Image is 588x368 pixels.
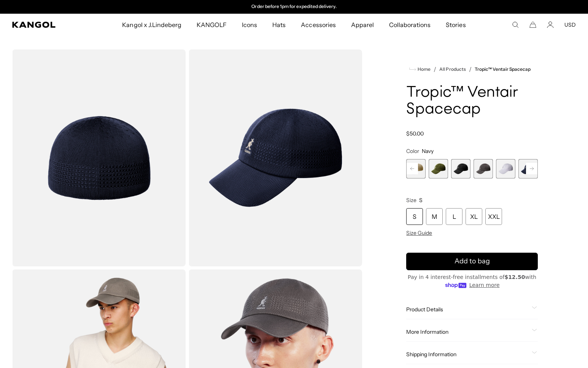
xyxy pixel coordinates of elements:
[416,67,431,72] span: Home
[272,14,286,36] span: Hats
[406,253,538,270] button: Add to bag
[431,65,436,74] li: /
[343,14,381,36] a: Apparel
[122,14,181,36] span: Kangol x J.Lindeberg
[512,21,519,28] summary: Search here
[406,130,424,137] span: $50.00
[251,4,336,10] p: Order before 1pm for expedited delivery.
[216,4,372,10] div: Announcement
[301,14,335,36] span: Accessories
[474,159,493,178] label: Charcoal
[406,328,529,335] span: More Information
[466,65,472,74] li: /
[389,14,431,36] span: Collaborations
[216,4,372,10] slideshow-component: Announcement bar
[438,14,473,36] a: Stories
[439,67,466,72] a: All Products
[12,49,186,266] img: color-navy
[409,66,431,73] a: Home
[529,21,536,28] button: Cart
[455,256,490,266] span: Add to bag
[429,159,448,178] div: 3 of 8
[429,159,448,178] label: Army Green
[406,306,529,313] span: Product Details
[451,159,470,178] div: 4 of 8
[547,21,554,28] a: Account
[406,208,423,225] div: S
[351,14,374,36] span: Apparel
[564,21,576,28] button: USD
[466,208,482,225] div: XL
[234,14,265,36] a: Icons
[197,14,227,36] span: KANGOLF
[265,14,293,36] a: Hats
[446,208,462,225] div: L
[475,67,531,72] a: Tropic™ Ventair Spacecap
[293,14,343,36] a: Accessories
[474,159,493,178] div: 5 of 8
[406,197,416,204] span: Size
[422,148,434,155] span: Navy
[485,208,502,225] div: XXL
[446,14,466,36] span: Stories
[406,229,432,236] span: Size Guide
[518,159,538,178] div: 7 of 8
[451,159,470,178] label: Black
[406,65,538,74] nav: breadcrumbs
[189,14,234,36] a: KANGOLF
[216,4,372,10] div: 2 of 2
[114,14,189,36] a: Kangol x J.Lindeberg
[406,159,426,178] div: 2 of 8
[406,148,419,155] span: Color
[496,159,515,178] div: 6 of 8
[242,14,257,36] span: Icons
[12,22,81,28] a: Kangol
[406,351,529,358] span: Shipping Information
[426,208,443,225] div: M
[381,14,438,36] a: Collaborations
[518,159,538,178] label: Navy
[189,49,362,266] img: color-navy
[406,159,426,178] label: Beige
[496,159,515,178] label: White
[419,197,423,204] span: S
[406,84,538,118] h1: Tropic™ Ventair Spacecap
